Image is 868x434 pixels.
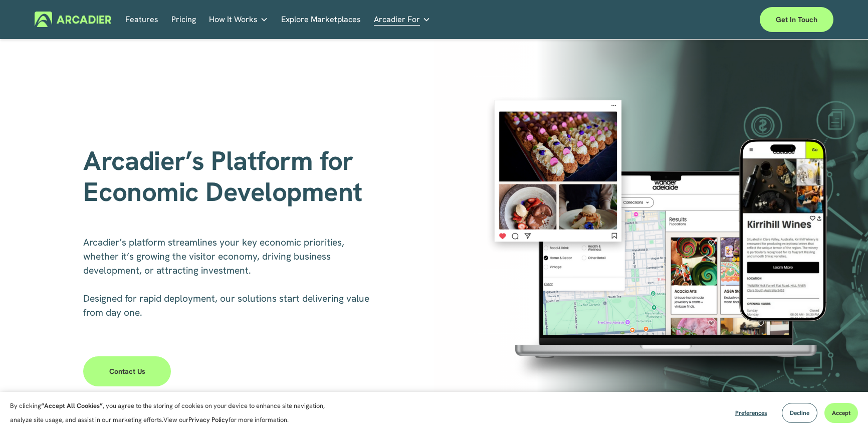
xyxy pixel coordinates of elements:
[832,409,850,417] span: Accept
[171,12,196,27] a: Pricing
[125,12,158,27] a: Features
[10,399,336,427] p: By clicking , you agree to the storing of cookies on your device to enhance site navigation, anal...
[374,13,420,27] span: Arcadier For
[760,7,833,32] a: Get in touch
[728,403,775,423] button: Preferences
[209,13,258,27] span: How It Works
[83,143,362,209] span: Arcadier’s Platform for Economic Development
[735,409,767,417] span: Preferences
[188,415,229,424] a: Privacy Policy
[790,409,809,417] span: Decline
[83,236,375,320] p: Arcadier’s platform streamlines your key economic priorities, whether it’s growing the visitor ec...
[83,356,171,386] a: Contact Us
[83,292,372,319] span: Designed for rapid deployment, our solutions start delivering value from day one.
[35,12,111,27] img: Arcadier
[41,401,103,410] strong: “Accept All Cookies”
[374,12,430,27] a: folder dropdown
[782,403,817,423] button: Decline
[281,12,361,27] a: Explore Marketplaces
[824,403,858,423] button: Accept
[209,12,268,27] a: folder dropdown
